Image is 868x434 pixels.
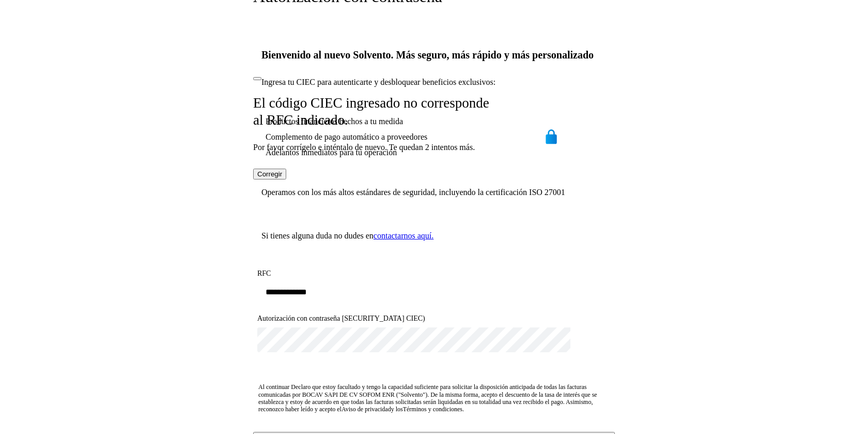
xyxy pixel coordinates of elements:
[257,270,611,278] label: RFC
[257,170,282,178] span: Corregir
[261,49,594,61] span: Bienvenido al nuevo Solvento. Más seguro, más rápido y más personalizado
[257,315,611,323] label: Autorización con contraseña [SECURITY_DATA] CIEC)
[374,231,433,240] a: contactarnos aquí.
[258,383,610,413] p: Al continuar Declaro que estoy facultado y tengo la capacidad suficiente para solicitar la dispos...
[261,231,433,241] span: Si tienes alguna duda no dudes en
[253,142,491,152] p: Por favor corrígelo e inténtalo de nuevo. Te quedan 2 intentos más.
[261,188,565,197] span: Operamos con los más altos estándares de seguridad, incluyendo la certificación ISO 27001
[342,406,391,413] a: Aviso de privacidad
[403,406,464,413] a: Términos y condiciones.
[253,95,491,128] h3: El código CIEC ingresado no corresponde al RFC indicado.
[253,169,286,179] button: Corregir
[543,129,560,145] img: secure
